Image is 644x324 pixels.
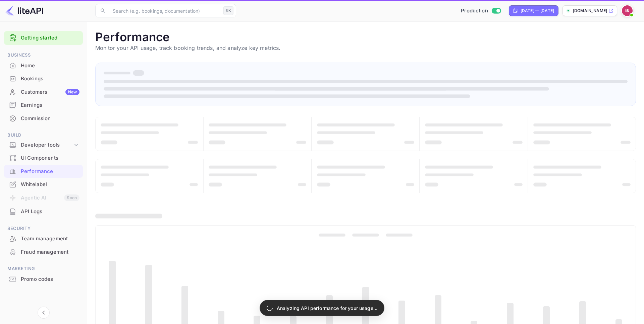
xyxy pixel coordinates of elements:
p: [DOMAIN_NAME] [573,8,607,14]
a: CustomersNew [4,86,83,98]
div: Performance [21,168,79,175]
button: Collapse navigation [38,307,50,319]
span: Marketing [4,265,83,272]
div: Earnings [21,101,79,109]
div: Fraud management [4,246,83,259]
div: UI Components [21,154,79,162]
span: Business [4,52,83,59]
a: Whitelabel [4,178,83,190]
span: Production [461,7,488,15]
div: New [65,89,79,95]
p: Monitor your API usage, track booking trends, and analyze key metrics. [95,44,636,52]
a: Promo codes [4,273,83,285]
p: Analyzing API performance for your usage... [277,305,377,312]
input: Search (e.g. bookings, documentation) [109,4,221,17]
a: UI Components [4,152,83,164]
div: API Logs [4,205,83,218]
div: Customers [21,88,79,96]
div: Fraud management [21,248,79,256]
a: Getting started [21,34,79,42]
div: Bookings [21,75,79,83]
a: Bookings [4,72,83,85]
span: Security [4,225,83,232]
div: Earnings [4,99,83,112]
a: Commission [4,112,83,125]
div: Commission [4,112,83,125]
div: Click to change the date range period [509,5,558,16]
div: Team management [4,232,83,245]
a: Earnings [4,99,83,111]
div: Developer tools [4,139,83,151]
div: UI Components [4,152,83,165]
a: API Logs [4,205,83,218]
div: Team management [21,235,79,243]
div: Home [21,62,79,70]
a: Performance [4,165,83,177]
div: Promo codes [4,273,83,286]
div: Promo codes [21,275,79,283]
a: Fraud management [4,246,83,258]
div: Getting started [4,31,83,45]
img: Idan Solimani [622,5,633,16]
div: Performance [4,165,83,178]
div: Bookings [4,72,83,85]
div: CustomersNew [4,86,83,99]
div: API Logs [21,208,79,216]
h1: Performance [95,30,636,44]
div: ⌘K [223,6,233,15]
div: Commission [21,115,79,123]
a: Team management [4,232,83,245]
span: Build [4,132,83,139]
a: Home [4,59,83,72]
img: LiteAPI logo [5,5,43,16]
div: Home [4,59,83,72]
div: Whitelabel [4,178,83,191]
div: Whitelabel [21,181,79,188]
div: Developer tools [21,141,73,149]
div: [DATE] — [DATE] [521,8,554,14]
div: Switch to Sandbox mode [458,7,503,15]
